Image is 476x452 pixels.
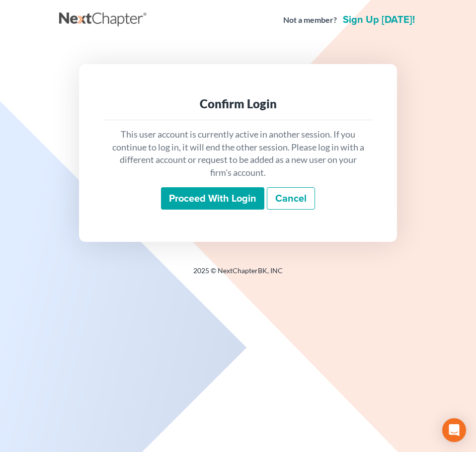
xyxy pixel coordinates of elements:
div: Open Intercom Messenger [442,418,466,442]
input: Proceed with login [161,187,264,210]
div: Confirm Login [111,96,365,112]
p: This user account is currently active in another session. If you continue to log in, it will end ... [111,128,365,179]
strong: Not a member? [283,14,337,26]
a: Cancel [267,187,315,210]
a: Sign up [DATE]! [341,15,417,25]
div: 2025 © NextChapterBK, INC [59,266,417,284]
